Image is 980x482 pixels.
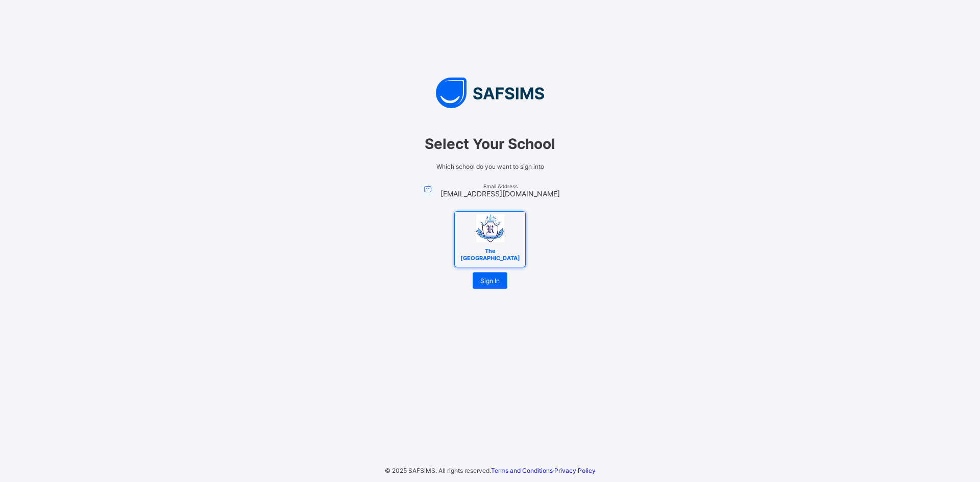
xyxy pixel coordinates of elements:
span: Which school do you want to sign into [347,163,633,170]
span: [EMAIL_ADDRESS][DOMAIN_NAME] [440,189,560,198]
a: Privacy Policy [554,467,596,474]
span: © 2025 SAFSIMS. All rights reserved. [385,467,491,474]
span: · [491,467,596,474]
span: Sign In [480,277,500,285]
a: Terms and Conditions [491,467,553,474]
img: SAFSIMS Logo [337,78,643,108]
span: The [GEOGRAPHIC_DATA] [458,245,523,264]
img: The Regent College Abuja [476,214,504,242]
span: Select Your School [347,135,633,153]
span: Email Address [440,183,560,189]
